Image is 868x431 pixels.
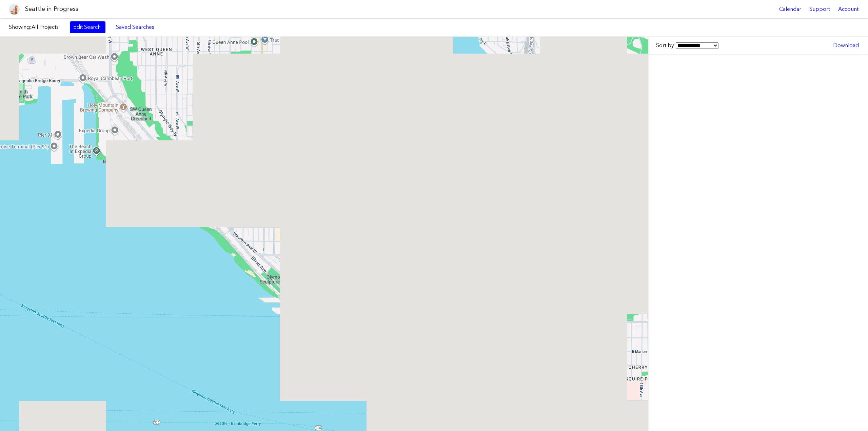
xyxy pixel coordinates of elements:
[112,21,158,33] a: Saved Searches
[25,5,78,13] h1: Seattle in Progress
[70,21,105,33] a: Edit Search
[32,24,59,30] span: All Projects
[9,23,63,31] label: Showing:
[656,42,718,49] label: Sort by:
[9,4,20,15] img: favicon-96x96.png
[830,40,862,51] a: Download
[676,42,718,49] select: Sort by:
